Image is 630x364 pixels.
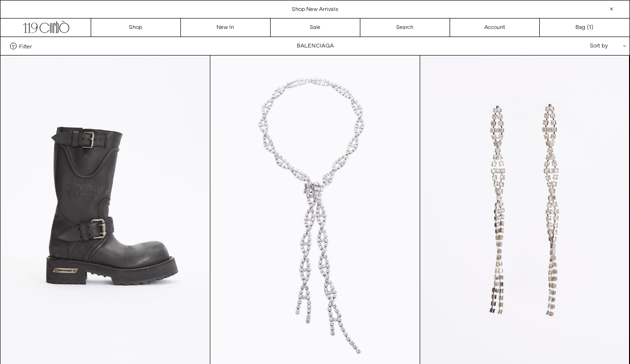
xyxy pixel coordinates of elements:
a: Account [450,19,540,37]
a: Shop [91,19,181,37]
div: Sort by [535,37,620,55]
a: New In [181,19,271,37]
span: 1 [589,24,591,31]
span: Filter [19,43,32,49]
span: ) [589,23,593,32]
a: Sale [271,19,360,37]
a: Search [360,19,450,37]
a: Bag () [540,19,630,37]
a: Shop New Arrivals [292,6,339,13]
